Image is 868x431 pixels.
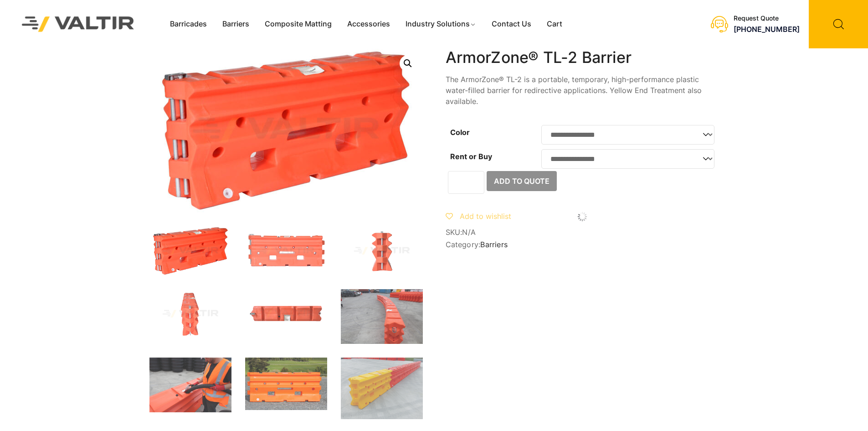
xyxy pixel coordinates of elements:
[341,226,423,275] img: Armorzone_Org_Side.jpg
[149,289,231,338] img: Armorzone_Org_x1.jpg
[734,15,800,22] div: Request Quote
[484,17,539,31] a: Contact Us
[398,17,484,31] a: Industry Solutions
[245,226,327,275] img: Armorzone_Org_Front.jpg
[149,358,231,412] img: IMG_8185-scaled-1.jpg
[245,358,327,410] img: ArmorZone-main-image-scaled-1.jpg
[448,171,484,194] input: Product quantity
[539,17,570,31] a: Cart
[462,228,476,237] span: N/A
[734,25,800,34] a: [PHONE_NUMBER]
[450,152,492,161] label: Rent or Buy
[446,240,719,249] span: Category:
[245,289,327,338] img: Armorzone_Org_Top.jpg
[257,17,339,31] a: Composite Matting
[450,128,470,137] label: Color
[480,240,508,249] a: Barriers
[10,5,146,43] img: Valtir Rentals
[162,17,215,31] a: Barricades
[339,17,398,31] a: Accessories
[341,358,423,419] img: CIMG8790-2-scaled-1.jpg
[446,48,719,67] h1: ArmorZone® TL-2 Barrier
[215,17,257,31] a: Barriers
[446,228,719,237] span: SKU:
[446,74,719,107] p: The ArmorZone® TL-2 is a portable, temporary, high-performance plastic water-filled barrier for r...
[341,289,423,344] img: IMG_8193-scaled-1.jpg
[149,226,231,275] img: ArmorZone_Org_3Q.jpg
[487,171,557,191] button: Add to Quote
